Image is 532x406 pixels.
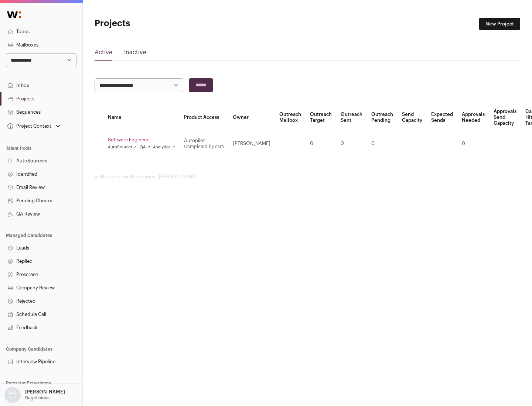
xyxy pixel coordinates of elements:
[95,174,520,180] footer: wellfound:ai for Bagelicious - [PERSON_NAME]
[95,48,112,60] a: Active
[427,104,457,131] th: Expected Sends
[457,104,489,131] th: Approvals Needed
[367,131,398,156] td: 0
[275,104,306,131] th: Outreach Mailbox
[3,387,66,403] button: Open dropdown
[184,144,224,149] a: Completed by csm
[25,395,50,401] p: Bagelicious
[306,104,336,131] th: Outreach Target
[228,104,275,131] th: Owner
[336,104,367,131] th: Outreach Sent
[6,123,51,129] div: Project Context
[108,137,175,143] a: Software Engineer
[336,131,367,156] td: 0
[228,131,275,156] td: [PERSON_NAME]
[398,104,427,131] th: Send Capacity
[95,18,236,30] h1: Projects
[184,138,224,144] div: Autopilot
[479,18,520,30] a: New Project
[3,7,25,22] img: Wellfound
[6,121,62,131] button: Open dropdown
[25,389,65,395] p: [PERSON_NAME]
[489,104,521,131] th: Approvals Send Capacity
[103,104,180,131] th: Name
[367,104,398,131] th: Outreach Pending
[124,48,146,60] a: Inactive
[153,144,175,150] a: Analytics ↗
[457,131,489,156] td: 0
[108,144,137,150] a: AutoSourcer ↗
[140,144,150,150] a: QA ↗
[306,131,336,156] td: 0
[4,387,21,403] img: nopic.png
[180,104,228,131] th: Product Access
